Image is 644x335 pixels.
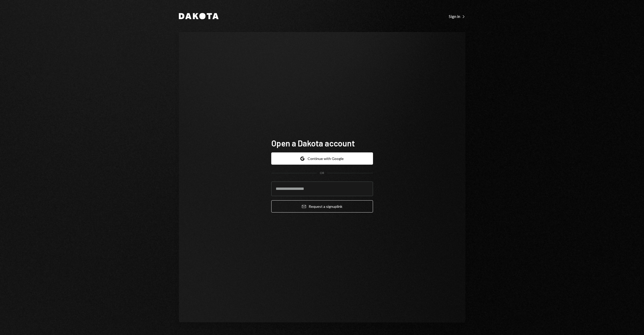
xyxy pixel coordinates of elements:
[271,152,373,165] button: Continue with Google
[449,14,465,19] div: Sign in
[271,200,373,212] button: Request a signuplink
[449,13,465,19] a: Sign in
[271,138,373,148] h1: Open a Dakota account
[320,171,324,175] div: OR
